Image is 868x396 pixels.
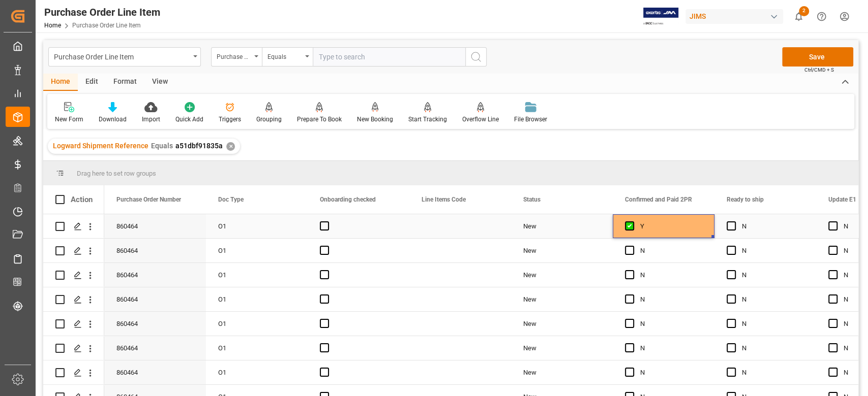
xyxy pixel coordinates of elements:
button: JIMS [685,7,787,26]
div: N [640,263,702,287]
div: Action [71,195,93,204]
div: New Form [55,115,83,124]
div: N [742,312,804,336]
div: Press SPACE to select this row. [43,336,104,360]
div: O1 [206,312,308,336]
div: Grouping [256,115,282,124]
div: New [523,312,601,336]
div: Triggers [219,115,241,124]
span: Confirmed and Paid 2PR [625,196,692,203]
div: N [742,263,804,287]
button: search button [465,47,487,67]
div: Press SPACE to select this row. [43,263,104,287]
div: N [742,215,804,238]
div: Press SPACE to select this row. [43,360,104,385]
span: Ctrl/CMD + S [804,66,834,74]
div: 860464 [104,239,206,262]
div: New [523,215,601,238]
button: Help Center [810,5,833,28]
span: Doc Type [218,196,244,203]
div: 860464 [104,263,206,287]
div: O1 [206,239,308,262]
a: Home [44,22,61,29]
div: O1 [206,287,308,311]
div: 860464 [104,336,206,360]
div: Import [142,115,160,124]
div: Format [106,74,144,91]
div: N [640,288,702,311]
span: Purchase Order Number [116,196,181,203]
span: Ready to ship [727,196,764,203]
span: Update E1 [828,196,856,203]
div: New [523,288,601,311]
div: New [523,239,601,262]
div: View [144,74,175,91]
div: N [742,288,804,311]
span: Equals [151,142,173,150]
div: New Booking [357,115,393,124]
div: 860464 [104,360,206,384]
button: open menu [211,47,262,67]
div: N [640,239,702,262]
div: N [640,361,702,384]
div: New [523,361,601,384]
div: N [742,239,804,262]
div: File Browser [514,115,547,124]
span: a51dbf91835a [175,142,223,150]
div: O1 [206,214,308,238]
div: Home [43,74,78,91]
button: open menu [262,47,313,67]
div: Equals [267,50,302,61]
div: O1 [206,336,308,360]
div: N [742,337,804,360]
div: N [640,337,702,360]
input: Type to search [313,47,465,67]
div: N [742,361,804,384]
div: ✕ [226,142,235,151]
img: Exertis%20JAM%20-%20Email%20Logo.jpg_1722504956.jpg [643,8,678,25]
button: open menu [48,47,201,67]
div: 860464 [104,214,206,238]
div: Purchase Order Line Item [44,5,160,20]
div: Prepare To Book [297,115,342,124]
span: Drag here to set row groups [77,170,156,177]
div: 860464 [104,312,206,336]
div: 860464 [104,287,206,311]
span: Status [523,196,541,203]
div: New [523,337,601,360]
div: O1 [206,360,308,384]
div: Press SPACE to select this row. [43,239,104,263]
div: Overflow Line [462,115,499,124]
div: Press SPACE to select this row. [43,287,104,312]
div: N [640,312,702,336]
div: New [523,263,601,287]
div: Press SPACE to select this row. [43,214,104,239]
div: Edit [78,74,106,91]
div: Download [99,115,127,124]
button: Save [782,47,853,67]
span: Logward Shipment Reference [53,142,148,150]
div: Start Tracking [408,115,447,124]
button: show 2 new notifications [787,5,810,28]
div: O1 [206,263,308,287]
span: Onboarding checked [320,196,376,203]
div: Purchase Order Number [217,50,251,61]
div: Purchase Order Line Item [54,50,190,62]
div: Y [640,215,702,238]
div: Quick Add [175,115,203,124]
span: 2 [799,6,809,16]
span: Line Items Code [422,196,466,203]
div: Press SPACE to select this row. [43,312,104,336]
div: JIMS [685,9,783,24]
